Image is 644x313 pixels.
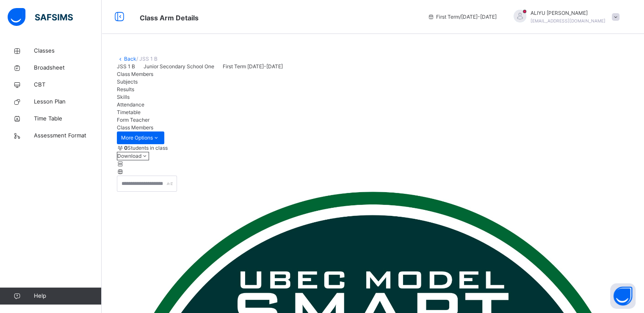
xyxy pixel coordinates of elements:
span: Students in class [124,144,168,152]
span: Class Members [117,124,153,131]
div: ALIYUAHMED [505,9,624,25]
span: Assessment Format [34,131,102,140]
b: 0 [124,145,127,151]
span: Results [117,86,134,92]
span: Class Arm Details [140,14,199,22]
span: Lesson Plan [34,98,102,106]
span: First Term [DATE]-[DATE] [223,63,283,70]
span: Subjects [117,78,138,85]
span: / JSS 1 B [136,56,158,62]
span: Time Table [34,115,102,123]
span: Class Members [117,71,153,77]
span: Classes [34,47,102,55]
span: [EMAIL_ADDRESS][DOMAIN_NAME] [531,18,605,23]
span: CBT [34,81,102,89]
span: Help [34,292,101,300]
span: Skills [117,94,130,100]
span: Junior Secondary School One [144,63,214,70]
span: Attendance [117,101,144,108]
span: Form Teacher [117,117,149,123]
span: Download [117,153,141,159]
span: Timetable [117,109,141,115]
a: Back [124,56,136,62]
span: session/term information [428,13,497,21]
span: More Options [121,134,160,142]
span: ALIYU [PERSON_NAME] [531,9,605,17]
button: Open asap [610,283,636,309]
img: safsims [8,8,73,26]
span: JSS 1 B [117,63,135,70]
span: Broadsheet [34,64,102,72]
